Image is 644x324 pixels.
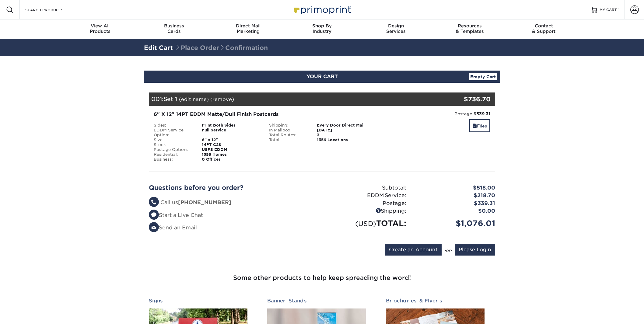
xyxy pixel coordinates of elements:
div: 3 [312,133,380,138]
a: Start a Live Chat [149,212,203,218]
a: Files [469,119,490,132]
h2: Banner Stands [267,298,376,304]
div: 1356 Homes [197,152,264,157]
a: BusinessCards [137,19,211,39]
h2: Questions before you order? [149,184,317,191]
span: View All [63,23,137,29]
span: Resources [433,23,507,29]
img: Primoprint [292,3,352,16]
div: Postage: [322,200,411,207]
a: Empty Cart [469,73,497,80]
div: [DATE] [312,128,380,133]
div: 6" X 12" 14PT EDDM Matte/Dull Finish Postcards [154,111,375,118]
div: USPS EDDM [197,147,264,152]
div: Marketing [211,23,285,34]
div: TOTAL: [322,218,411,229]
span: files [473,124,477,128]
div: Shipping: [264,123,313,128]
a: (edit name) [179,96,209,102]
div: Total Routes: [264,133,313,138]
div: Cards [137,23,211,34]
div: Stock: [149,142,197,147]
div: EDDM Service: [322,192,411,200]
div: Total: [264,138,313,142]
div: Residential: [149,152,197,157]
span: Shop By [285,23,359,29]
span: Place Order Confirmation [175,44,268,51]
div: Services [359,23,433,34]
a: Shop ByIndustry [285,19,359,39]
div: $0.00 [411,207,500,215]
div: Print Both Sides [197,123,264,128]
div: $518.00 [411,184,500,192]
h3: Some other products to help keep spreading the word! [144,258,500,291]
a: Contact& Support [507,19,581,39]
input: Create an Account [385,244,442,256]
span: Design [359,23,433,29]
a: View AllProducts [63,19,137,39]
div: $736.70 [437,95,491,104]
div: & Support [507,23,581,34]
a: DesignServices [359,19,433,39]
a: (remove) [210,96,234,102]
div: Every Door Direct Mail [312,123,380,128]
a: Edit Cart [144,44,173,51]
a: Send an Email [149,225,197,231]
span: Direct Mail [211,23,285,29]
span: YOUR CART [306,74,338,79]
div: $1,076.01 [411,218,500,229]
div: Shipping: [322,207,411,215]
small: (USD) [355,220,376,228]
div: Industry [285,23,359,34]
h2: Signs [149,298,258,304]
div: 0 Offices [197,157,264,162]
div: 14PT C2S [197,142,264,147]
a: Direct MailMarketing [211,19,285,39]
a: Resources& Templates [433,19,507,39]
div: 001: [149,92,437,106]
div: Business: [149,157,197,162]
div: In Mailbox: [264,128,313,133]
span: ® [384,194,385,197]
span: Business [137,23,211,29]
div: Size: [149,138,197,142]
span: 1 [618,8,620,12]
strong: $339.31 [474,111,490,116]
em: -or- [444,248,452,253]
div: Sides: [149,123,197,128]
input: Please Login [455,244,495,256]
div: $339.31 [411,200,500,207]
span: Set 1 [163,96,177,102]
div: 6" x 12" [197,138,264,142]
h2: Brochures & Flyers [386,298,495,304]
li: Call us [149,199,317,207]
div: Postage Options: [149,147,197,152]
span: MY CART [600,7,617,12]
input: SEARCH PRODUCTS..... [25,6,84,13]
div: 1356 Locations [312,138,380,142]
strong: [PHONE_NUMBER] [178,199,231,205]
div: $218.70 [411,192,500,200]
span: Contact [507,23,581,29]
div: Subtotal: [322,184,411,192]
div: Postage: [384,111,490,117]
div: EDDM Service Option: [149,128,197,138]
div: & Templates [433,23,507,34]
div: Full Service [197,128,264,138]
div: Products [63,23,137,34]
